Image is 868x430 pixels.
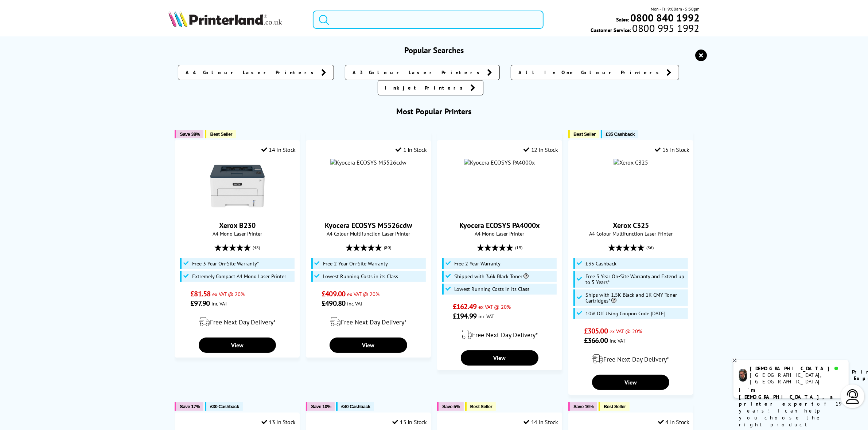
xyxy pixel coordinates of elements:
a: 0800 840 1992 [629,14,700,21]
span: (86) [646,241,654,255]
span: ex VAT @ 20% [610,328,642,335]
span: (48) [253,241,260,255]
span: inc VAT [347,300,363,307]
span: Lowest Running Costs in its Class [454,286,529,292]
button: £40 Cashback [336,402,374,411]
a: Xerox B230 [219,221,256,230]
span: A4 Colour Multifunction Laser Printer [310,230,427,237]
span: (80) [384,241,391,255]
button: Save 38% [175,130,203,138]
a: A3 Colour Laser Printers [345,65,500,80]
img: user-headset-light.svg [845,389,860,404]
button: Save 17% [175,402,203,411]
img: Xerox B230 [210,159,265,213]
div: 15 In Stock [655,146,689,153]
img: Printerland Logo [168,11,282,27]
a: Printerland Logo [168,11,304,28]
span: A4 Colour Multifunction Laser Printer [572,230,689,237]
div: modal_delivery [310,312,427,332]
div: 15 In Stock [393,418,427,426]
span: inc VAT [610,337,626,344]
span: £40 Cashback [341,404,370,409]
button: Save 5% [437,402,463,411]
span: Lowest Running Costs in its Class [323,273,398,279]
a: Xerox C325 [613,221,649,230]
button: Best Seller [599,402,630,411]
span: Free 3 Year On-Site Warranty and Extend up to 5 Years* [585,273,686,285]
a: Kyocera ECOSYS PA4000x [459,221,540,230]
span: 10% Off Using Coupon Code [DATE] [585,311,665,316]
span: £35 Cashback [606,131,635,137]
span: ex VAT @ 20% [347,291,379,297]
span: £305.00 [584,326,608,336]
span: Save 17% [180,404,200,409]
span: £162.49 [453,302,476,311]
button: Save 10% [306,402,335,411]
img: Kyocera ECOSYS M5526cdw [330,159,407,166]
img: Kyocera ECOSYS PA4000x [464,159,535,166]
span: Free 2 Year On-Site Warranty [323,261,388,267]
div: modal_delivery [179,312,295,332]
div: modal_delivery [572,349,689,369]
span: £97.90 [190,299,210,308]
span: Mon - Fri 9:00am - 5:30pm [651,5,700,12]
span: A4 Colour Laser Printers [186,69,318,76]
span: Extremely Compact A4 Mono Laser Printer [192,273,286,279]
div: 4 In Stock [658,418,689,426]
img: chris-livechat.png [739,369,747,382]
div: 12 In Stock [523,146,558,153]
a: A4 Colour Laser Printers [178,65,334,80]
a: Kyocera ECOSYS M5526cdw [325,221,412,230]
button: Save 16% [568,402,597,411]
span: £409.00 [322,289,345,299]
span: 0800 995 1992 [631,25,700,32]
span: Best Seller [210,131,232,137]
span: Save 5% [442,404,460,409]
span: £30 Cashback [210,404,239,409]
span: Best Seller [604,404,626,409]
div: modal_delivery [441,324,558,345]
span: inc VAT [211,300,227,307]
span: Free 3 Year On-Site Warranty* [192,261,259,267]
button: Best Seller [465,402,496,411]
a: All In One Colour Printers [511,65,679,80]
p: of 19 years! I can help you choose the right product [739,387,843,428]
span: inc VAT [478,313,494,320]
img: Xerox C325 [614,159,648,166]
a: Xerox B230 [210,208,265,215]
span: Free 2 Year Warranty [454,261,501,267]
a: View [330,338,407,353]
div: 13 In Stock [261,418,296,426]
span: Best Seller [470,404,493,409]
span: Best Seller [573,131,596,137]
span: £194.99 [453,311,476,321]
span: A3 Colour Laser Printers [353,69,483,76]
input: Search product o [313,11,543,29]
button: Best Seller [568,130,599,138]
h3: Popular Searches [168,45,700,55]
span: £81.58 [190,289,210,299]
span: Sales: [616,16,629,23]
div: 14 In Stock [261,146,296,153]
span: £366.00 [584,336,608,345]
span: £35 Cashback [585,261,616,267]
button: £30 Cashback [205,402,242,411]
span: Save 10% [311,404,331,409]
span: Ships with 1.5K Black and 1K CMY Toner Cartridges* [585,292,686,304]
span: Inkjet Printers [385,84,467,91]
a: View [199,338,276,353]
span: Save 38% [180,131,200,137]
span: Customer Service: [591,25,700,33]
b: I'm [DEMOGRAPHIC_DATA], a printer expert [739,387,835,407]
span: ex VAT @ 20% [212,291,245,297]
span: ex VAT @ 20% [478,303,511,310]
h3: Most Popular Printers [168,106,700,117]
div: 1 In Stock [396,146,427,153]
span: A4 Mono Laser Printer [441,230,558,237]
div: [DEMOGRAPHIC_DATA] [750,365,843,372]
div: [GEOGRAPHIC_DATA], [GEOGRAPHIC_DATA] [750,372,843,385]
span: A4 Mono Laser Printer [179,230,295,237]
